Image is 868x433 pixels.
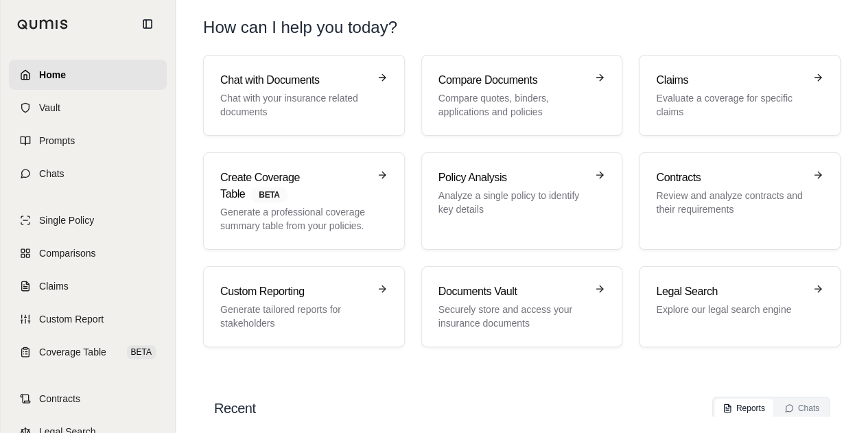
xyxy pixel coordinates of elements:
[9,93,167,123] a: Vault
[656,189,804,216] p: Review and analyze contracts and their requirements
[421,152,623,250] a: Policy AnalysisAnalyze a single policy to identify key details
[39,101,60,115] span: Vault
[9,205,167,235] a: Single Policy
[220,283,368,300] h3: Custom Reporting
[784,403,819,414] div: Chats
[220,72,368,89] h3: Chat with Documents
[656,91,804,119] p: Evaluate a coverage for specific claims
[250,187,288,202] span: BETA
[220,169,368,202] h3: Create Coverage Table
[656,169,804,186] h3: Contracts
[39,392,80,406] span: Contracts
[438,189,587,216] p: Analyze a single policy to identify key details
[9,337,167,367] a: Coverage TableBETA
[438,91,587,119] p: Compare quotes, binders, applications and policies
[39,312,104,326] span: Custom Report
[39,167,64,180] span: Chats
[776,399,828,418] button: Chats
[203,55,405,136] a: Chat with DocumentsChat with your insurance related documents
[9,126,167,156] a: Prompts
[656,283,804,300] h3: Legal Search
[9,271,167,301] a: Claims
[39,246,95,260] span: Comparisons
[656,72,804,89] h3: Claims
[438,283,587,300] h3: Documents Vault
[203,152,405,250] a: Create Coverage TableBETAGenerate a professional coverage summary table from your policies.
[9,159,167,189] a: Chats
[421,55,623,136] a: Compare DocumentsCompare quotes, binders, applications and policies
[127,345,156,359] span: BETA
[39,134,75,148] span: Prompts
[17,19,69,30] img: Qumis Logo
[203,266,405,347] a: Custom ReportingGenerate tailored reports for stakeholders
[203,16,841,38] h1: How can I help you today?
[438,72,587,89] h3: Compare Documents
[714,399,773,418] button: Reports
[220,91,368,119] p: Chat with your insurance related documents
[639,152,841,250] a: ContractsReview and analyze contracts and their requirements
[39,68,66,82] span: Home
[9,60,167,90] a: Home
[438,303,587,330] p: Securely store and access your insurance documents
[639,55,841,136] a: ClaimsEvaluate a coverage for specific claims
[723,403,765,414] div: Reports
[220,303,368,330] p: Generate tailored reports for stakeholders
[137,13,159,35] button: Collapse sidebar
[39,279,69,293] span: Claims
[214,399,255,418] h2: Recent
[220,205,368,233] p: Generate a professional coverage summary table from your policies.
[9,238,167,268] a: Comparisons
[39,213,94,227] span: Single Policy
[39,345,106,359] span: Coverage Table
[421,266,623,347] a: Documents VaultSecurely store and access your insurance documents
[639,266,841,347] a: Legal SearchExplore our legal search engine
[438,169,587,186] h3: Policy Analysis
[9,304,167,334] a: Custom Report
[656,303,804,316] p: Explore our legal search engine
[9,384,167,414] a: Contracts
